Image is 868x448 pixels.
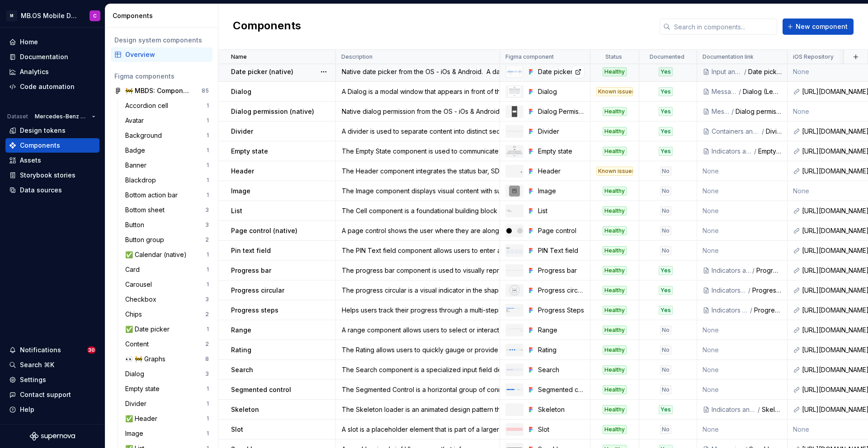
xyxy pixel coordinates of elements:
div: Figma components [114,72,209,81]
td: None [697,320,788,340]
div: / [738,87,743,96]
button: MMB.OS Mobile Design SystemC [2,6,103,25]
div: / [731,107,736,116]
div: Content [125,340,152,349]
div: 3 [205,296,209,303]
div: The PIN Text field component allows users to enter and manage a secure personal identification nu... [336,246,499,255]
a: Carousel1 [122,277,212,292]
div: Range [538,326,585,335]
span: Mercedes-Benz 2.0 [35,113,88,120]
div: Dataset [7,113,28,120]
div: The Skeleton loader is an animated design pattern that displays a simplified version of a page or... [336,405,499,414]
div: 85 [202,87,209,94]
div: 2 [205,311,209,318]
td: None [697,420,788,439]
div: 1 [207,415,209,422]
a: ✅ Date picker1 [122,322,212,336]
div: Design system components [114,36,209,45]
td: None [697,221,788,241]
div: No [660,226,671,235]
a: Button group2 [122,233,212,247]
div: ✅ Header [125,414,161,423]
a: Banner1 [122,158,212,173]
div: Helps users track their progress through a multi-step process. It typically consists of a series ... [336,306,499,315]
div: Healthy [603,326,627,335]
div: Yes [659,306,673,315]
p: Divider [231,127,253,136]
svg: Supernova Logo [30,432,75,441]
div: 1 [207,326,209,333]
div: Progress bar [756,266,782,275]
div: Skeleton [762,405,782,414]
div: Known issues [596,167,633,176]
p: Progress circular [231,286,284,295]
div: 1 [207,266,209,273]
div: Indicators and status [712,266,751,275]
div: Dialog permission (native) [736,107,782,116]
td: None [697,201,788,221]
div: Bottom action bar [125,191,181,200]
div: Yes [659,67,673,76]
a: ✅ Header1 [122,411,212,426]
div: Data sources [20,186,62,195]
p: Range [231,326,251,335]
p: Status [605,53,622,61]
div: A divider is used to separate content into distinct sections, helping to organize information and... [336,127,499,136]
a: Components [5,138,99,153]
div: Yes [659,266,673,275]
div: Indicators and status [712,286,747,295]
p: Progress steps [231,306,278,315]
div: Indicators and status [712,147,753,156]
td: None [697,360,788,380]
div: Messaging [712,87,738,96]
div: The Search component is a specialized input field designed to allow users to quickly search for c... [336,365,499,374]
img: PIN Text field [506,247,523,254]
div: Assets [20,156,41,165]
a: Home [5,35,99,49]
a: Documentation [5,50,99,64]
p: iOS Repository [793,53,834,61]
img: List [506,210,523,212]
div: Healthy [603,365,627,374]
img: Empty state [506,146,523,156]
p: Description [341,53,373,61]
div: 2 [205,236,209,243]
div: Healthy [603,246,627,255]
div: Healthy [603,345,627,355]
div: The Header component integrates the status bar, SDK header, and configurations to adapt it for a ... [336,167,499,176]
img: Skeleton [506,408,523,411]
a: Bottom sheet3 [122,203,212,217]
a: Bottom action bar1 [122,188,212,202]
img: Progress circular [509,285,520,296]
div: No [660,425,671,434]
div: Search [538,365,585,374]
div: Image [125,429,147,438]
p: Dialog [231,87,251,96]
p: List [231,206,242,215]
p: Image [231,187,250,196]
div: Contact support [20,390,71,399]
div: Notifications [20,345,61,355]
div: Home [20,37,38,47]
p: Progress bar [231,266,271,275]
a: Accordion cell1 [122,98,212,113]
div: No [660,385,671,394]
div: / [747,286,752,295]
div: The progress bar component is used to visually represent the completion of a task or operation. I... [336,266,499,275]
div: Indicators and status [712,405,757,414]
div: Banner [125,161,150,170]
div: Card [125,265,143,274]
div: Healthy [603,405,627,414]
div: Overview [125,50,209,59]
div: Segmented control [538,385,585,394]
div: Healthy [603,286,627,295]
div: 3 [205,221,209,229]
div: Dialog Permission [538,107,585,116]
div: / [757,405,762,414]
div: Blackdrop [125,176,160,185]
div: Empty state [538,147,585,156]
a: Badge1 [122,143,212,158]
div: 1 [207,281,209,288]
img: Segmented control [506,389,523,390]
div: Healthy [603,127,627,136]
